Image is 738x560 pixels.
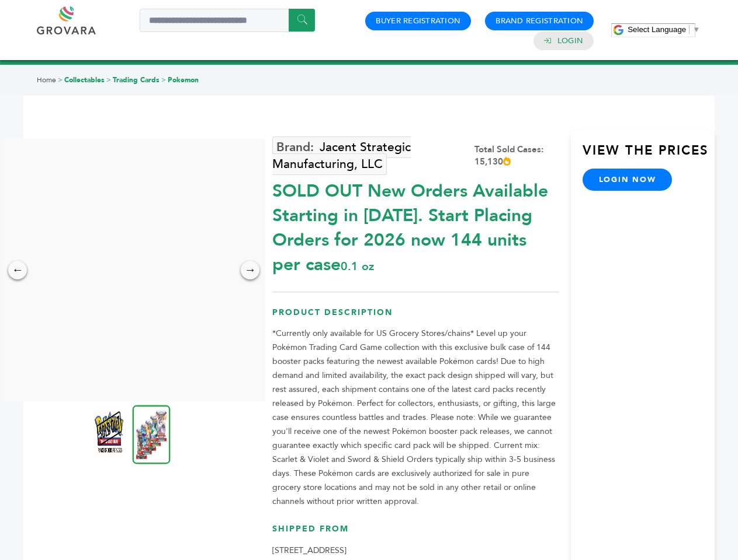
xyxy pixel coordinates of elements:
span: ▼ [692,25,700,34]
span: > [161,75,166,85]
a: Jacent Strategic Manufacturing, LLC [272,136,411,175]
span: > [58,75,63,85]
div: → [241,261,259,279]
h3: Product Description [272,307,559,327]
a: Login [557,36,583,46]
a: Home [37,75,56,85]
img: *SOLD OUT* New Orders Available Starting in 2026. Start Placing Orders for 2026 now! 144 units pe... [95,410,124,457]
div: SOLD OUT New Orders Available Starting in [DATE]. Start Placing Orders for 2026 now 144 units per... [272,173,559,277]
span: 0.1 oz [341,258,374,274]
input: Search a product or brand... [140,9,315,32]
a: Buyer Registration [376,16,460,26]
p: *Currently only available for US Grocery Stores/chains* Level up your Pokémon Trading Card Game c... [272,327,559,509]
a: login now [583,169,673,191]
div: Total Sold Cases: 15,130 [474,143,559,168]
span: > [106,75,111,85]
span: Select Language [628,25,686,34]
a: Pokemon [168,75,199,85]
a: Brand Registration [496,16,583,26]
span: ​ [689,25,690,34]
a: Trading Cards [113,75,160,85]
a: Select Language​ [628,25,700,34]
h3: View the Prices [583,142,715,169]
div: ← [8,261,27,279]
img: *SOLD OUT* New Orders Available Starting in 2026. Start Placing Orders for 2026 now! 144 units pe... [133,405,171,464]
h3: Shipped From [272,523,559,544]
a: Collectables [64,75,105,85]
